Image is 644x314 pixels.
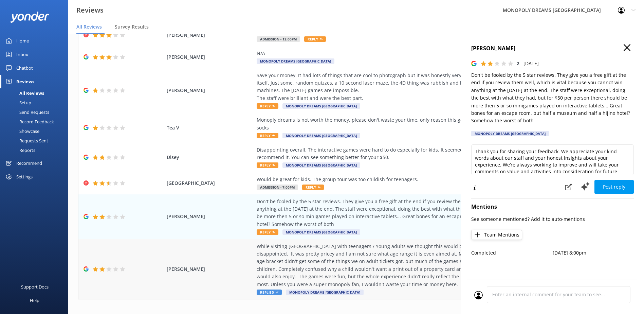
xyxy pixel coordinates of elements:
div: MONOPOLY DREAMS [GEOGRAPHIC_DATA] [471,131,549,136]
div: Monoply dreams is not worth the money. please don't waste your time. only reason this got any sta... [257,116,566,132]
span: [PERSON_NAME] [167,265,253,273]
span: All Reviews [76,23,102,30]
div: Save your money. It had lots of things that are cool to photograph but it was honestly very borin... [257,72,566,102]
span: [GEOGRAPHIC_DATA] [167,179,253,187]
div: All Reviews [4,88,44,98]
a: Send Requests [4,107,68,117]
span: [PERSON_NAME] [167,87,253,94]
div: Record Feedback [4,117,54,126]
span: Disey [167,154,253,161]
p: [DATE] 8:00pm [553,249,634,257]
span: 2 [517,60,519,67]
div: Send Requests [4,107,49,117]
p: [DATE] [523,60,539,67]
p: Completed [471,249,553,257]
a: Showcase [4,126,68,136]
div: Don't be fooled by the 5 star reviews. They give you a free gift at the end if you review them we... [257,198,566,228]
span: Admission - 12:00pm [257,36,300,42]
span: Reply [304,36,326,42]
div: Recommend [16,156,42,170]
img: yonder-white-logo.png [10,12,49,23]
div: Support Docs [21,280,49,294]
h3: Reviews [76,5,104,16]
span: MONOPOLY DREAMS [GEOGRAPHIC_DATA] [282,133,360,138]
span: MONOPOLY DREAMS [GEOGRAPHIC_DATA] [257,58,334,64]
span: Reply [257,162,278,168]
p: Don't be fooled by the 5 star reviews. They give you a free gift at the end if you review them we... [471,71,634,125]
button: Team Mentions [471,230,522,240]
a: Reports [4,145,68,155]
div: Home [16,34,29,48]
span: MONOPOLY DREAMS [GEOGRAPHIC_DATA] [282,162,360,168]
span: Reply [257,229,278,235]
a: All Reviews [4,88,68,98]
span: Survey Results [115,23,149,30]
a: Setup [4,98,68,107]
button: Post reply [594,180,634,194]
span: Admission - 7:00pm [257,185,298,190]
h4: Mentions [471,203,634,211]
div: Would be great for kids. The group tour was too childish for teenagers. [257,176,566,183]
span: MONOPOLY DREAMS [GEOGRAPHIC_DATA] [286,290,364,295]
span: Tea V [167,124,253,132]
img: user_profile.svg [474,291,483,299]
div: While visiting [GEOGRAPHIC_DATA] with teenagers / Young adults we thought this would be a fun adv... [257,243,566,288]
a: Record Feedback [4,117,68,126]
span: [PERSON_NAME] [167,31,253,39]
div: Disappointing overall. The interactive games were hard to do especially for kids. It seemed a bit... [257,146,566,161]
div: N/A [257,50,566,57]
div: Showcase [4,126,39,136]
span: MONOPOLY DREAMS [GEOGRAPHIC_DATA] [282,103,360,109]
div: Requests Sent [4,136,48,145]
a: Requests Sent [4,136,68,145]
span: Reply [302,185,324,190]
div: Chatbot [16,61,33,75]
span: Replied [257,290,282,295]
span: Reply [257,103,278,109]
textarea: Thank you for sharing your feedback. We appreciate your kind words about our staff and your hones... [471,144,634,175]
p: See someone mentioned? Add it to auto-mentions [471,215,634,223]
div: Reports [4,145,35,155]
span: Reply [257,133,278,138]
div: Reviews [16,75,34,88]
span: [PERSON_NAME] [167,213,253,220]
div: Help [30,294,39,307]
div: Inbox [16,48,28,61]
span: [PERSON_NAME] [167,53,253,61]
div: Settings [16,170,33,184]
div: Setup [4,98,31,107]
span: MONOPOLY DREAMS [GEOGRAPHIC_DATA] [282,229,360,235]
button: Close [624,44,630,52]
h4: [PERSON_NAME] [471,44,634,53]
